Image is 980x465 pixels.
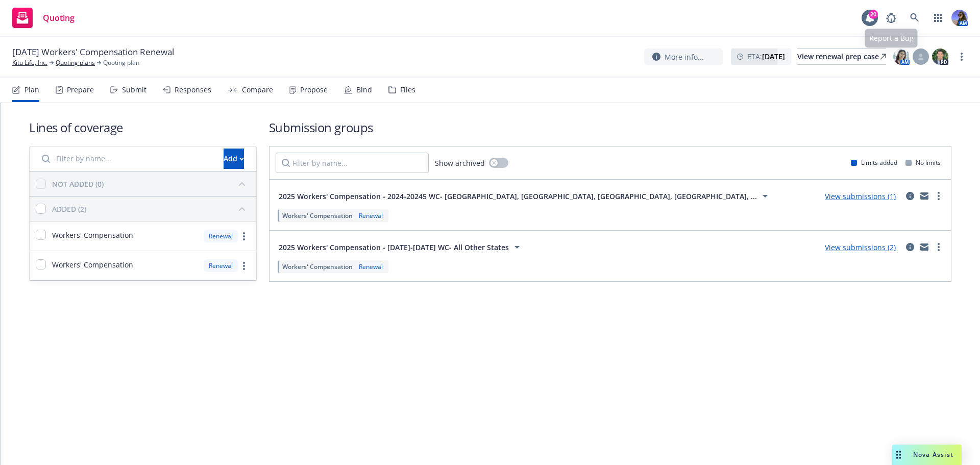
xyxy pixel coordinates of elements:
[238,230,250,242] a: more
[52,176,250,192] button: NOT ADDED (0)
[435,158,485,168] span: Show archived
[12,58,47,67] a: Kitu Life, Inc.
[67,86,94,94] div: Prepare
[357,262,385,271] div: Renewal
[892,445,905,465] div: Drag to move
[869,10,878,19] div: 20
[951,10,968,26] img: photo
[56,58,95,67] a: Quoting plans
[224,149,244,168] div: Add
[665,52,704,62] span: More info...
[52,259,133,270] span: Workers' Compensation
[918,241,930,253] a: mail
[279,242,509,253] span: 2025 Workers' Compensation - [DATE]-[DATE] WC- All Other States
[8,4,79,32] a: Quoting
[24,86,39,94] div: Plan
[913,450,953,459] span: Nova Assist
[825,191,896,201] a: View submissions (1)
[52,204,86,214] div: ADDED (2)
[238,260,250,272] a: more
[932,48,948,65] img: photo
[224,149,244,169] button: Add
[762,52,785,61] strong: [DATE]
[928,8,948,28] a: Switch app
[933,241,945,253] a: more
[52,201,250,217] button: ADDED (2)
[851,158,897,167] div: Limits added
[103,58,139,67] span: Quoting plan
[955,51,968,63] a: more
[276,237,526,257] button: 2025 Workers' Compensation - [DATE]-[DATE] WC- All Other States
[12,46,174,58] span: [DATE] Workers' Compensation Renewal
[797,48,886,65] a: View renewal prep case
[36,149,217,169] input: Filter by name...
[175,86,211,94] div: Responses
[400,86,415,94] div: Files
[933,190,945,202] a: more
[204,230,238,242] div: Renewal
[904,8,925,28] a: Search
[747,51,785,62] span: ETA :
[881,8,901,28] a: Report a Bug
[904,241,916,253] a: circleInformation
[242,86,273,94] div: Compare
[797,49,886,64] div: View renewal prep case
[825,242,896,252] a: View submissions (2)
[300,86,328,94] div: Propose
[122,86,146,94] div: Submit
[356,86,372,94] div: Bind
[892,445,962,465] button: Nova Assist
[904,190,916,202] a: circleInformation
[905,158,941,167] div: No limits
[29,119,257,136] h1: Lines of coverage
[43,14,75,22] span: Quoting
[276,153,429,173] input: Filter by name...
[204,259,238,272] div: Renewal
[357,211,385,220] div: Renewal
[282,211,353,220] span: Workers' Compensation
[918,190,930,202] a: mail
[269,119,951,136] h1: Submission groups
[644,48,723,65] button: More info...
[279,191,757,202] span: 2025 Workers' Compensation - 2024-20245 WC- [GEOGRAPHIC_DATA], [GEOGRAPHIC_DATA], [GEOGRAPHIC_DAT...
[276,186,774,206] button: 2025 Workers' Compensation - 2024-20245 WC- [GEOGRAPHIC_DATA], [GEOGRAPHIC_DATA], [GEOGRAPHIC_DAT...
[282,262,353,271] span: Workers' Compensation
[893,48,910,65] img: photo
[52,179,104,189] div: NOT ADDED (0)
[52,230,133,240] span: Workers' Compensation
